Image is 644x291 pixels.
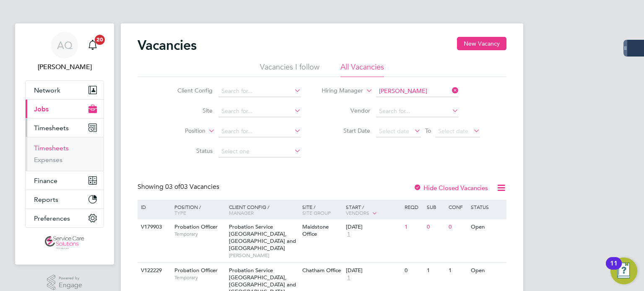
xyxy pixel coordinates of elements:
[26,209,104,227] button: Preferences
[164,147,213,155] label: Status
[174,267,218,274] span: Probation Officer
[26,137,104,171] div: Timesheets
[457,37,506,50] button: New Vacancy
[610,263,618,274] div: 11
[469,200,505,214] div: Status
[346,231,351,238] span: 1
[59,282,82,289] span: Engage
[34,105,49,113] span: Jobs
[229,223,296,252] span: Probation Service [GEOGRAPHIC_DATA], [GEOGRAPHIC_DATA] and [GEOGRAPHIC_DATA]
[346,224,400,231] div: [DATE]
[45,236,84,250] img: servicecare-logo-retina.png
[610,258,637,284] button: Open Resource Center, 11 new notifications
[164,107,213,114] label: Site
[346,209,369,216] span: Vendors
[26,171,104,190] button: Finance
[302,209,331,216] span: Site Group
[174,231,225,237] span: Temporary
[469,219,505,235] div: Open
[26,100,104,118] button: Jobs
[34,196,58,203] span: Reports
[402,200,424,214] div: Reqd
[379,127,409,135] span: Select date
[164,87,213,94] label: Client Config
[402,263,424,278] div: 0
[402,219,424,235] div: 1
[59,275,82,282] span: Powered by
[425,219,447,235] div: 0
[139,200,168,214] div: ID
[229,252,298,259] span: [PERSON_NAME]
[302,267,341,274] span: Chatham Office
[34,214,70,222] span: Preferences
[469,263,505,278] div: Open
[260,62,319,77] li: Vacancies I follow
[157,127,205,135] label: Position
[138,183,221,191] div: Showing
[34,144,69,152] a: Timesheets
[34,177,57,185] span: Finance
[139,263,168,278] div: V122229
[218,85,301,97] input: Search for...
[34,124,69,132] span: Timesheets
[26,190,104,209] button: Reports
[300,200,344,220] div: Site /
[218,146,301,157] input: Select one
[315,87,363,95] label: Hiring Manager
[425,263,447,278] div: 1
[344,200,402,221] div: Start /
[425,200,447,214] div: Sub
[447,219,468,235] div: 0
[346,267,400,274] div: [DATE]
[438,127,468,135] span: Select date
[302,223,329,237] span: Maidstone Office
[34,156,62,164] a: Expenses
[346,274,351,281] span: 1
[227,200,300,220] div: Client Config /
[138,37,197,54] h2: Vacancies
[15,23,114,265] nav: Main navigation
[229,209,254,216] span: Manager
[26,81,104,99] button: Network
[447,200,468,214] div: Conf
[322,107,370,114] label: Vendor
[413,184,488,192] label: Hide Closed Vacancies
[168,200,227,220] div: Position /
[25,32,104,72] a: AQ[PERSON_NAME]
[340,62,384,77] li: All Vacancies
[376,85,459,97] input: Search for...
[165,183,180,191] span: 03 of
[174,223,218,230] span: Probation Officer
[174,209,186,216] span: Type
[322,127,370,134] label: Start Date
[376,106,459,117] input: Search for...
[84,32,101,59] a: 20
[139,219,168,235] div: V179903
[218,126,301,137] input: Search for...
[218,106,301,117] input: Search for...
[165,183,219,191] span: 03 Vacancies
[25,62,104,72] span: Andrew Quinney
[34,86,60,94] span: Network
[174,274,225,281] span: Temporary
[447,263,468,278] div: 1
[47,275,83,291] a: Powered byEngage
[25,236,104,250] a: Go to home page
[95,35,105,45] span: 20
[423,125,434,136] span: To
[26,118,104,137] button: Timesheets
[57,40,73,51] span: AQ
